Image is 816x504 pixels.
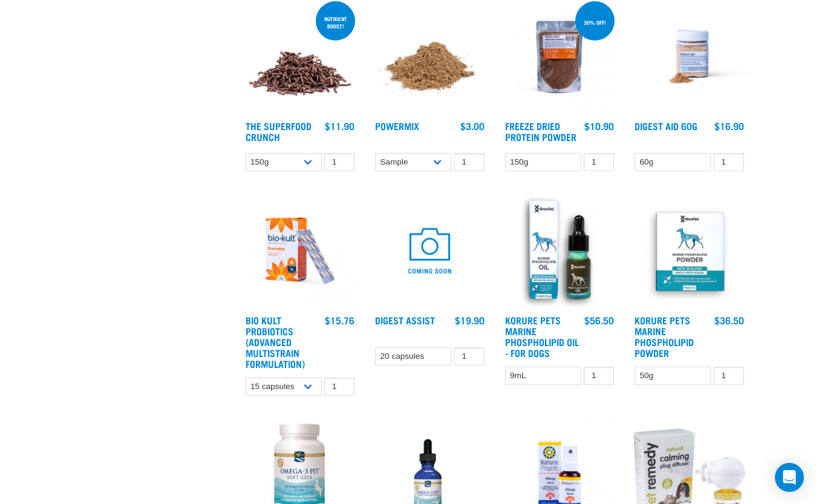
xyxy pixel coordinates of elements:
div: $15.76 [325,315,354,326]
div: $19.90 [455,315,485,326]
a: Freeze Dried Protein Powder [505,123,576,139]
div: $16.90 [714,120,744,131]
input: 1 [454,347,485,366]
a: Digest Aid 60g [635,123,697,128]
div: $11.90 [325,120,354,131]
input: 1 [584,153,614,172]
img: 2023 AUG RE Product1724 [243,193,358,309]
a: Digest Assist [375,317,435,322]
div: nutrient boost! [316,10,355,35]
div: $10.90 [584,120,614,131]
input: 1 [454,153,485,172]
input: 1 [714,367,744,385]
img: POWDER01 65ae0065 919d 4332 9357 5d1113de9ef1 1024x1024 [632,193,747,309]
div: $56.50 [584,315,614,326]
div: 30% off! [578,13,612,31]
div: $36.50 [714,315,744,326]
a: Korure Pets Marine Phospholipid Oil - for Dogs [505,317,579,355]
input: 1 [324,153,354,172]
a: The Superfood Crunch [246,123,312,139]
input: 1 [324,378,354,396]
div: Open Intercom Messenger [775,463,804,492]
a: Bio Kult Probiotics (Advanced Multistrain Formulation) [246,317,305,366]
a: Powermix [375,123,419,128]
input: 1 [714,153,744,172]
input: 1 [584,367,614,385]
img: OI Lfront 1024x1024 [502,193,618,309]
img: COMING SOON [372,193,488,309]
div: $3.00 [460,120,485,131]
a: Korure Pets Marine Phospholipid Powder [635,317,694,355]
